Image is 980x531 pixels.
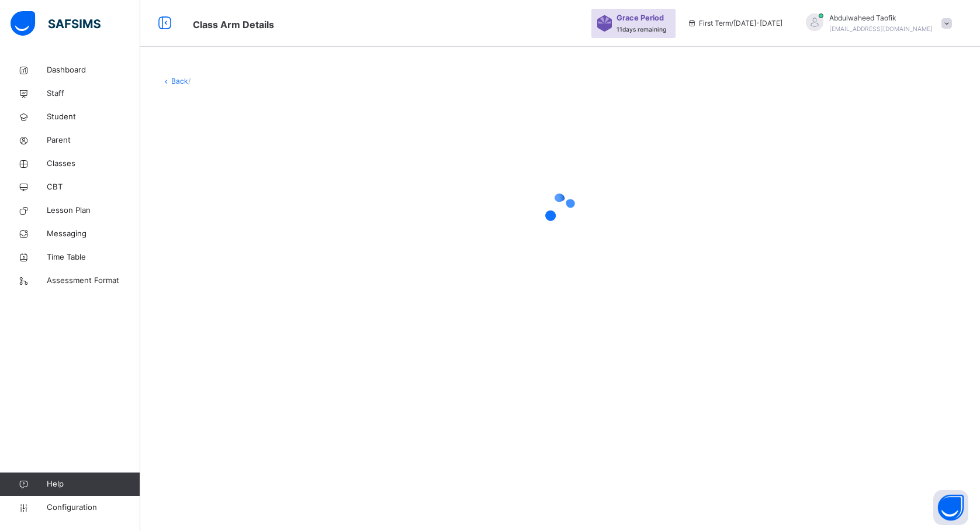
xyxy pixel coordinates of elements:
[171,77,188,85] a: Back
[933,490,968,525] button: Open asap
[47,228,140,240] span: Messaging
[597,15,612,32] img: sticker-purple.71386a28dfed39d6af7621340158ba97.svg
[47,275,140,287] span: Assessment Format
[794,13,958,34] div: AbdulwaheedTaofik
[11,11,101,36] img: safsims
[47,88,140,99] span: Staff
[687,18,782,29] span: session/term information
[829,13,933,23] span: Abdulwaheed Taofik
[47,135,140,146] span: Parent
[47,502,140,513] span: Configuration
[829,25,933,32] span: [EMAIL_ADDRESS][DOMAIN_NAME]
[193,19,274,30] span: Class Arm Details
[47,158,140,170] span: Classes
[617,26,666,33] span: 11 days remaining
[47,205,140,216] span: Lesson Plan
[188,77,191,85] span: /
[47,64,140,76] span: Dashboard
[47,181,140,193] span: CBT
[47,251,140,263] span: Time Table
[47,111,140,123] span: Student
[47,478,140,490] span: Help
[617,12,664,23] span: Grace Period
